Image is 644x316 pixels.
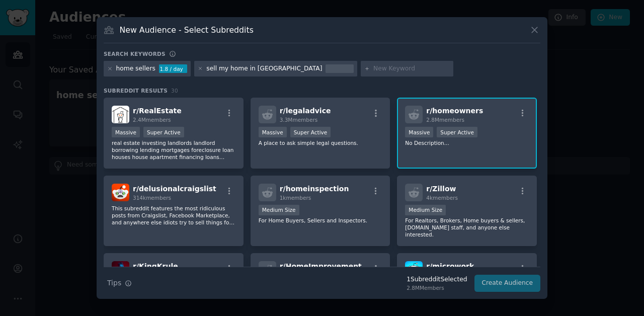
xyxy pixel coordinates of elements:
span: 3.3M members [280,117,318,123]
h3: Search keywords [104,50,166,57]
input: New Keyword [373,64,450,73]
div: Super Active [143,127,184,137]
div: home sellers [116,64,155,73]
p: For Home Buyers, Sellers and Inspectors. [259,217,382,224]
span: r/ legaladvice [280,107,331,115]
p: A place to ask simple legal questions. [259,139,382,146]
img: delusionalcraigslist [112,184,129,201]
span: r/ KingKrule [133,262,178,270]
div: Massive [259,127,287,137]
span: 314k members [133,195,171,201]
img: RealEstate [112,106,129,123]
div: Massive [405,127,433,137]
span: Subreddit Results [104,87,168,94]
button: Tips [104,274,135,292]
div: Medium Size [405,205,446,215]
span: r/ RealEstate [133,107,182,115]
span: 2.8M members [426,117,464,123]
img: KingKrule [112,261,129,279]
div: Massive [112,127,140,137]
span: 2.4M members [133,117,171,123]
div: Medium Size [259,205,299,215]
div: Super Active [290,127,331,137]
img: microwork [405,261,423,279]
p: This subreddit features the most ridiculous posts from Craigslist, Facebook Marketplace, and anyw... [112,205,235,226]
p: No Description... [405,139,529,146]
span: r/ delusionalcraigslist [133,185,216,193]
div: Super Active [437,127,477,137]
h3: New Audience - Select Subreddits [120,25,254,35]
div: 1.8 / day [159,64,187,73]
span: r/ HomeImprovement [280,262,362,270]
span: r/ homeowners [426,107,483,115]
span: Tips [107,278,121,288]
span: 30 [171,88,178,94]
span: 1k members [280,195,311,201]
span: r/ microwork [426,262,474,270]
span: r/ homeinspection [280,185,349,193]
p: real estate investing landlords landlord borrowing lending mortgages foreclosure loan houses hous... [112,139,235,161]
div: sell my home in [GEOGRAPHIC_DATA] [206,64,322,73]
p: For Realtors, Brokers, Home buyers & sellers, [DOMAIN_NAME] staff, and anyone else interested. [405,217,529,238]
div: 1 Subreddit Selected [407,275,467,284]
div: 2.8M Members [407,284,467,291]
span: r/ Zillow [426,185,456,193]
span: 4k members [426,195,458,201]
